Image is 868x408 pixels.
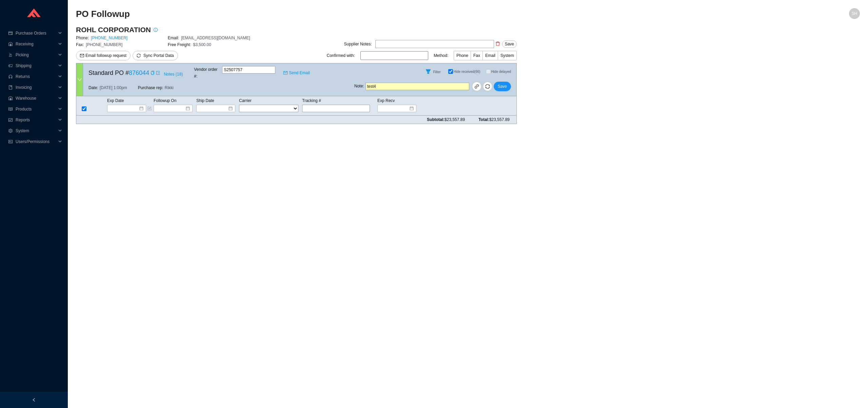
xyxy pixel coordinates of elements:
[193,42,211,47] span: $3,500.00
[283,69,310,76] a: mailSend Email
[486,69,491,74] input: Hide delayed
[283,71,288,75] span: mail
[489,117,510,122] span: $23,557.89
[86,42,122,47] span: [PHONE_NUMBER]
[494,41,501,46] span: delete
[76,51,131,60] button: mailEmail followup request
[327,51,517,60] div: Confirmed with: Method:
[485,53,495,58] span: Email
[164,71,183,78] span: Notes ( 18 )
[100,84,127,91] span: [DATE] 1:00pm
[16,39,56,49] span: Receiving
[445,117,465,122] span: $23,557.89
[483,82,492,91] button: sync
[500,53,514,58] span: System
[354,83,364,90] span: Note :
[151,71,155,75] span: copy
[8,129,13,133] span: setting
[151,25,160,35] button: info-circle
[494,82,511,91] button: Save
[456,53,468,58] span: Phone
[16,82,56,93] span: Invoicing
[76,36,89,40] span: Phone:
[194,66,221,80] span: Vendor order # :
[494,39,501,48] button: delete
[16,104,56,115] span: Products
[76,42,84,47] span: Fax:
[16,115,56,125] span: Reports
[32,398,36,402] span: left
[156,69,160,76] a: export
[478,116,510,123] span: Total:
[377,98,395,103] span: Exp Recv
[107,98,124,103] span: Exp Date
[143,53,174,58] span: Sync Portal Data
[16,71,56,82] span: Returns
[491,70,511,74] span: Hide delayed
[505,41,514,47] span: Save
[433,70,440,74] span: Filter
[168,36,179,40] span: Email:
[196,98,214,103] span: Ship Date
[8,75,13,79] span: customer-service
[474,84,479,90] span: link
[76,8,664,20] h2: PO Followup
[163,70,183,75] button: Notes (18)
[91,36,127,40] a: [PHONE_NUMBER]
[448,69,453,74] input: Hide received(66)
[16,93,56,104] span: Warehouse
[16,49,56,60] span: Picking
[344,41,372,47] div: Supplier Notes:
[154,98,176,103] span: Followup On
[168,42,191,47] span: Free Freight:
[76,25,151,35] h3: ROHL CORPORATION
[483,84,492,89] span: sync
[181,36,250,40] span: [EMAIL_ADDRESS][DOMAIN_NAME]
[129,69,149,76] a: 876044
[16,60,56,71] span: Shipping
[454,70,480,74] span: Hide received (66)
[151,69,155,76] div: Copy
[8,107,13,111] span: read
[138,84,163,91] span: Purchase rep:
[498,83,507,90] span: Save
[8,31,13,35] span: credit-card
[88,68,149,78] span: Standard PO #
[423,69,433,74] span: filter
[16,125,56,136] span: System
[133,51,178,60] button: syncSync Portal Data
[156,71,160,75] span: export
[80,54,84,58] span: mail
[239,98,252,103] span: Carrier
[423,66,434,77] button: Filter
[165,84,174,91] span: Rikki
[8,140,13,144] span: idcard
[137,54,141,58] span: sync
[472,82,481,91] a: link
[852,8,857,19] span: SH
[16,28,56,39] span: Purchase Orders
[473,53,480,58] span: Fax
[502,40,517,48] button: Save
[427,116,465,123] span: Subtotal:
[16,136,56,147] span: Users/Permissions
[8,118,13,122] span: fund
[8,85,13,89] span: book
[147,106,152,110] span: form
[151,28,160,32] span: info-circle
[88,84,98,91] span: Date:
[85,52,126,59] span: Email followup request
[77,77,82,82] span: down
[302,98,321,103] span: Tracking #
